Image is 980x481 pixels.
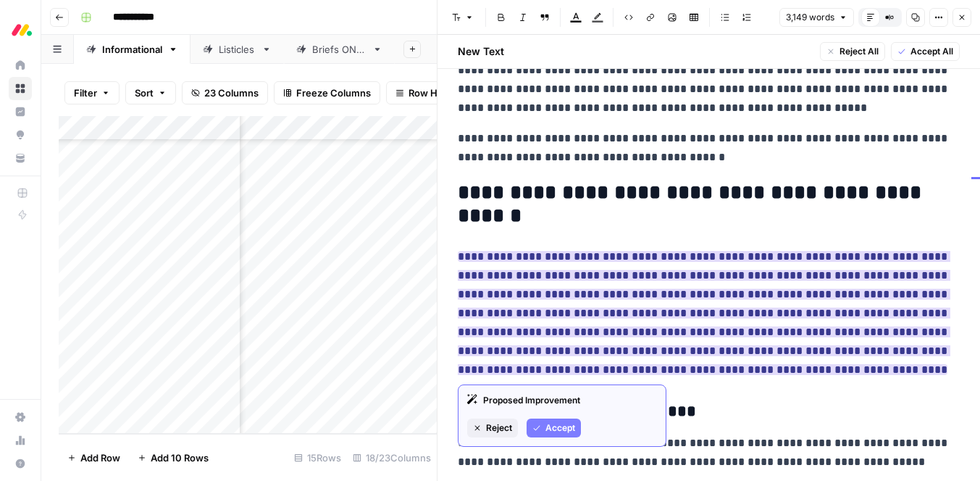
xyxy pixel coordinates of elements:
[347,446,437,469] div: 18/23 Columns
[9,12,32,48] button: Workspace: Monday.com
[74,86,97,100] span: Filter
[312,42,367,57] div: Briefs ONLY
[190,35,284,64] a: Listicles
[820,42,885,61] button: Reject All
[839,45,879,58] span: Reject All
[9,406,32,429] a: Settings
[182,81,268,104] button: 23 Columns
[386,81,470,104] button: Row Height
[204,86,259,100] span: 23 Columns
[9,429,32,452] a: Usage
[74,35,190,64] a: Informational
[151,451,209,465] span: Add 10 Rows
[545,422,575,435] span: Accept
[219,42,256,57] div: Listicles
[135,86,154,100] span: Sort
[9,147,32,170] a: Your Data
[80,451,120,465] span: Add Row
[288,446,347,469] div: 15 Rows
[9,100,32,123] a: Insights
[125,81,176,104] button: Sort
[9,17,35,43] img: Monday.com Logo
[296,86,371,100] span: Freeze Columns
[467,419,518,437] button: Reject
[274,81,380,104] button: Freeze Columns
[910,45,953,58] span: Accept All
[9,77,32,100] a: Browse
[64,81,120,104] button: Filter
[779,8,854,27] button: 3,149 words
[284,35,395,64] a: Briefs ONLY
[59,446,129,469] button: Add Row
[486,422,512,435] span: Reject
[458,44,504,59] h2: New Text
[891,42,960,61] button: Accept All
[9,54,32,77] a: Home
[527,419,581,437] button: Accept
[786,11,834,24] span: 3,149 words
[467,394,657,407] div: Proposed Improvement
[409,86,461,100] span: Row Height
[129,446,217,469] button: Add 10 Rows
[9,123,32,147] a: Opportunities
[9,452,32,475] button: Help + Support
[102,42,162,57] div: Informational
